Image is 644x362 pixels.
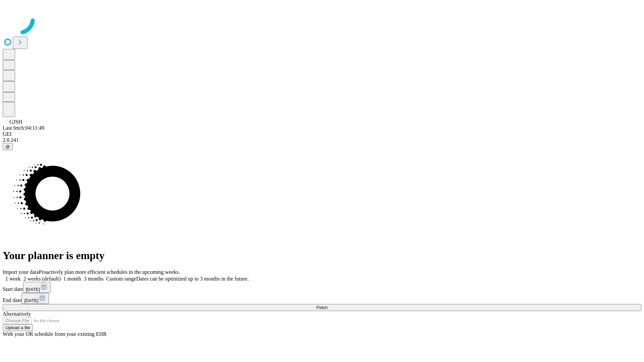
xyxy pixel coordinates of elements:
[5,276,21,282] span: 1 week
[3,331,107,337] span: With your OR schedule from your existing EHR
[3,304,641,311] button: Fetch
[39,269,180,275] span: Proactively plan more efficient schedules in the upcoming weeks.
[26,287,40,292] span: [DATE]
[3,143,13,150] button: @
[3,282,641,293] div: Start date
[3,293,641,304] div: End date
[136,276,249,282] span: Dates can be optimized up to 3 months in the future.
[23,282,51,293] button: [DATE]
[3,137,641,143] div: 2.0.241
[3,131,641,137] div: GEI
[3,269,39,275] span: Import your data
[9,119,22,125] span: GJSH
[316,305,327,310] span: Fetch
[3,249,641,262] h1: Your planner is empty
[23,276,61,282] span: 2 weeks (default)
[3,311,31,317] span: Alternatively
[3,324,33,331] button: Upload a file
[63,276,81,282] span: 1 month
[5,144,10,149] span: @
[106,276,136,282] span: Custom range
[3,125,44,131] span: Last fetch: 04:11:49
[24,298,38,303] span: [DATE]
[21,293,49,304] button: [DATE]
[84,276,104,282] span: 3 months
